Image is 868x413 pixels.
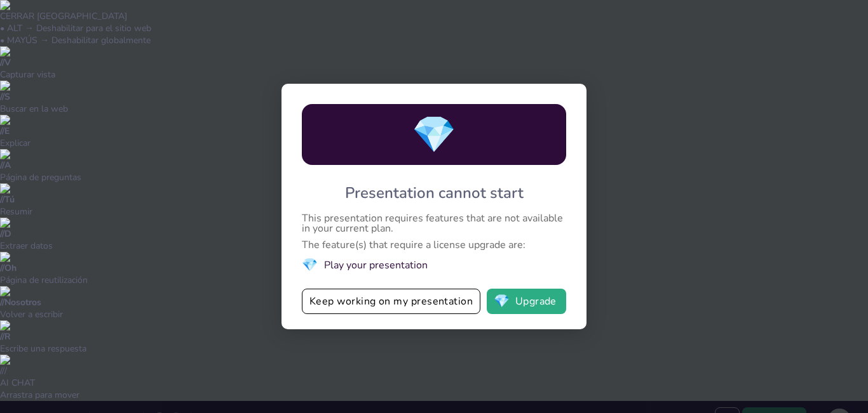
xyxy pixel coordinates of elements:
font: E [4,125,10,137]
font: Nosotros [4,296,41,308]
font: Tú [4,193,15,206]
font: A [4,159,11,171]
font: Oh [4,262,17,274]
font: R [4,331,11,343]
font: D [4,228,11,240]
font: V [4,56,11,69]
font: S [4,91,10,103]
font: / [4,365,7,377]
